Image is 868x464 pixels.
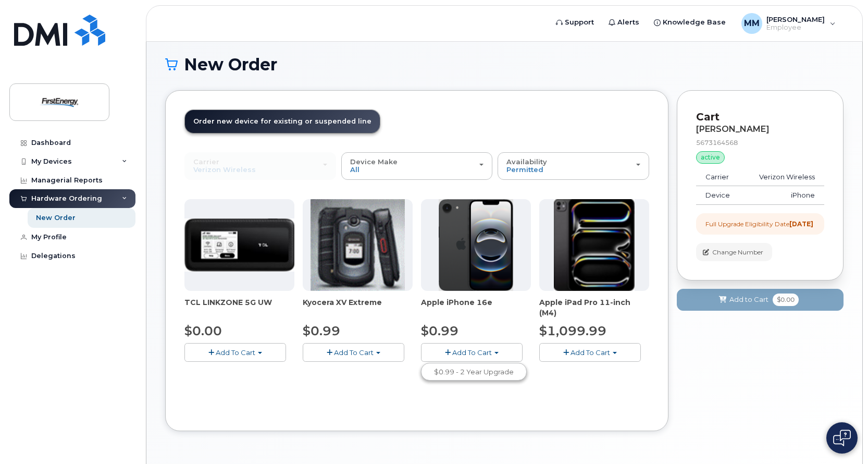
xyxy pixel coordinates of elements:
[696,138,824,147] div: 5673164568
[539,343,641,361] button: Add To Cart
[729,295,768,304] span: Add to Cart
[452,348,492,357] span: Add To Cart
[696,168,743,187] td: Carrier
[439,199,514,291] img: iphone16e.png
[705,219,813,228] div: Full Upgrade Eligibility Date
[696,243,772,261] button: Change Number
[311,199,405,291] img: xvextreme.gif
[421,297,531,318] div: Apple iPhone 16e
[696,186,743,205] td: Device
[303,297,413,318] div: Kyocera XV Extreme
[184,343,286,361] button: Add To Cart
[498,152,649,179] button: Availability Permitted
[677,289,844,310] button: Add to Cart $0.00
[303,343,404,361] button: Add To Cart
[184,218,294,272] img: linkzone5g.png
[421,343,523,361] button: Add To Cart
[554,199,635,291] img: ipad_pro_11_m4.png
[193,117,371,125] span: Order new device for existing or suspended line
[341,152,493,179] button: Device Make All
[165,55,844,74] h1: New Order
[743,186,824,205] td: iPhone
[696,151,725,164] div: active
[350,157,398,166] span: Device Make
[506,157,547,166] span: Availability
[350,165,359,174] span: All
[833,430,851,446] img: Open chat
[184,297,294,318] div: TCL LINKZONE 5G UW
[789,220,813,228] strong: [DATE]
[696,109,824,125] p: Cart
[712,248,763,257] span: Change Number
[773,294,799,306] span: $0.00
[743,168,824,187] td: Verizon Wireless
[334,348,374,357] span: Add To Cart
[539,323,606,338] span: $1,099.99
[303,323,340,338] span: $0.99
[506,165,543,174] span: Permitted
[424,365,524,378] a: $0.99 - 2 Year Upgrade
[216,348,255,357] span: Add To Cart
[421,323,458,338] span: $0.99
[571,348,610,357] span: Add To Cart
[539,297,649,318] div: Apple iPad Pro 11-inch (M4)
[184,323,222,338] span: $0.00
[696,125,824,134] div: [PERSON_NAME]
